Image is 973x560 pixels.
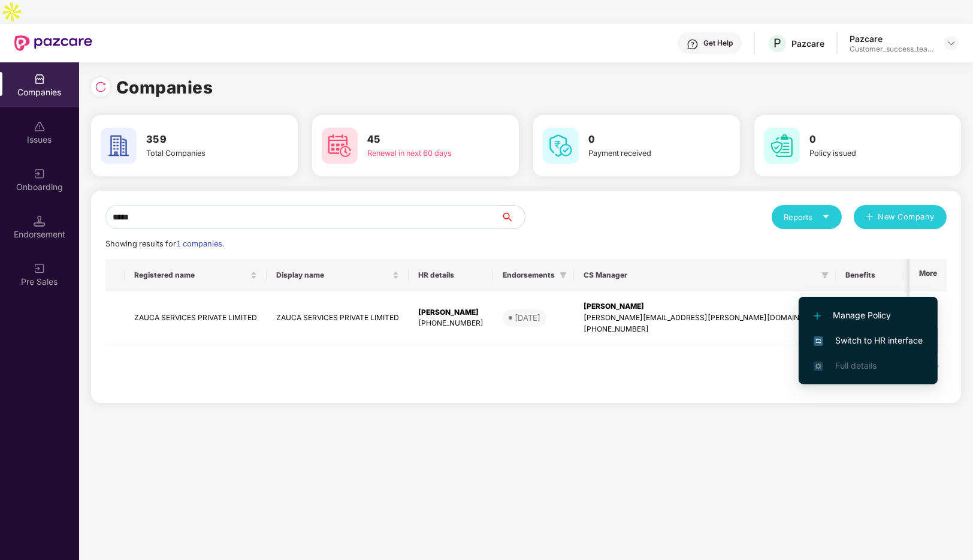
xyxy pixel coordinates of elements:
div: Renewal in next 60 days [367,147,489,159]
span: filter [557,268,569,282]
h3: 45 [367,132,489,147]
h3: 359 [146,132,268,147]
h3: 0 [588,132,710,147]
div: Get Help [703,38,733,48]
span: plus [866,213,874,222]
span: Switch to HR interface [814,334,923,347]
img: svg+xml;base64,PHN2ZyB4bWxucz0iaHR0cDovL3d3dy53My5vcmcvMjAwMC9zdmciIHdpZHRoPSIxNi4zNjMiIGhlaWdodD... [814,362,823,371]
div: [PERSON_NAME] [584,301,826,312]
td: ZAUCA SERVICES PRIVATE LIMITED [125,291,267,345]
img: svg+xml;base64,PHN2ZyB3aWR0aD0iMjAiIGhlaWdodD0iMjAiIHZpZXdCb3g9IjAgMCAyMCAyMCIgZmlsbD0ibm9uZSIgeG... [34,168,46,180]
img: svg+xml;base64,PHN2ZyB4bWxucz0iaHR0cDovL3d3dy53My5vcmcvMjAwMC9zdmciIHdpZHRoPSIxNiIgaGVpZ2h0PSIxNi... [814,336,823,346]
span: Showing results for [105,239,224,248]
div: Pazcare [850,33,933,44]
span: Display name [276,270,390,280]
span: P [773,36,781,50]
div: Customer_success_team_lead [850,44,933,54]
td: ZAUCA SERVICES PRIVATE LIMITED [267,291,409,345]
div: Policy issued [809,147,931,159]
div: Payment received [588,147,710,159]
img: svg+xml;base64,PHN2ZyB4bWxucz0iaHR0cDovL3d3dy53My5vcmcvMjAwMC9zdmciIHdpZHRoPSI2MCIgaGVpZ2h0PSI2MC... [764,128,800,164]
div: [DATE] [515,312,540,324]
span: New Company [878,211,935,223]
img: svg+xml;base64,PHN2ZyBpZD0iQ29tcGFuaWVzIiB4bWxucz0iaHR0cDovL3d3dy53My5vcmcvMjAwMC9zdmciIHdpZHRoPS... [34,73,46,85]
img: svg+xml;base64,PHN2ZyBpZD0iSGVscC0zMngzMiIgeG1sbnM9Imh0dHA6Ly93d3cudzMub3JnLzIwMDAvc3ZnIiB3aWR0aD... [687,38,699,50]
div: Reports [784,211,830,223]
th: Registered name [125,259,267,291]
div: [PHONE_NUMBER] [418,318,484,329]
div: [PERSON_NAME][EMAIL_ADDRESS][PERSON_NAME][DOMAIN_NAME] [584,312,826,324]
span: filter [819,268,831,282]
span: Registered name [134,270,248,280]
th: Benefits [836,259,904,291]
img: svg+xml;base64,PHN2ZyBpZD0iSXNzdWVzX2Rpc2FibGVkIiB4bWxucz0iaHR0cDovL3d3dy53My5vcmcvMjAwMC9zdmciIH... [34,121,46,133]
h3: 0 [809,132,931,147]
img: svg+xml;base64,PHN2ZyBpZD0iRHJvcGRvd24tMzJ4MzIiIHhtbG5zPSJodHRwOi8vd3d3LnczLm9yZy8yMDAwL3N2ZyIgd2... [947,38,956,48]
img: svg+xml;base64,PHN2ZyBpZD0iUmVsb2FkLTMyeDMyIiB4bWxucz0iaHR0cDovL3d3dy53My5vcmcvMjAwMC9zdmciIHdpZH... [95,81,107,93]
img: New Pazcare Logo [14,35,92,51]
span: Full details [835,360,877,371]
div: Pazcare [791,38,824,49]
span: filter [560,272,567,279]
button: search [500,205,525,229]
th: Display name [267,259,409,291]
img: svg+xml;base64,PHN2ZyB4bWxucz0iaHR0cDovL3d3dy53My5vcmcvMjAwMC9zdmciIHdpZHRoPSI2MCIgaGVpZ2h0PSI2MC... [543,128,579,164]
h1: Companies [116,74,213,101]
th: HR details [409,259,493,291]
span: Manage Policy [814,309,923,322]
span: search [500,212,525,222]
div: [PHONE_NUMBER] [584,324,826,335]
span: caret-down [822,213,830,221]
img: svg+xml;base64,PHN2ZyB4bWxucz0iaHR0cDovL3d3dy53My5vcmcvMjAwMC9zdmciIHdpZHRoPSI2MCIgaGVpZ2h0PSI2MC... [322,128,358,164]
span: Endorsements [503,270,555,280]
img: svg+xml;base64,PHN2ZyB3aWR0aD0iMjAiIGhlaWdodD0iMjAiIHZpZXdCb3g9IjAgMCAyMCAyMCIgZmlsbD0ibm9uZSIgeG... [34,263,46,275]
div: [PERSON_NAME] [418,307,484,318]
img: svg+xml;base64,PHN2ZyB3aWR0aD0iMTQuNSIgaGVpZ2h0PSIxNC41IiB2aWV3Qm94PSIwIDAgMTYgMTYiIGZpbGw9Im5vbm... [34,215,46,227]
span: CS Manager [584,270,817,280]
img: svg+xml;base64,PHN2ZyB4bWxucz0iaHR0cDovL3d3dy53My5vcmcvMjAwMC9zdmciIHdpZHRoPSI2MCIgaGVpZ2h0PSI2MC... [101,128,137,164]
span: filter [821,272,829,279]
img: svg+xml;base64,PHN2ZyB4bWxucz0iaHR0cDovL3d3dy53My5vcmcvMjAwMC9zdmciIHdpZHRoPSIxMi4yMDEiIGhlaWdodD... [814,312,821,320]
th: More [909,259,947,291]
span: 1 companies. [176,239,224,248]
button: plusNew Company [854,205,947,229]
div: Total Companies [146,147,268,159]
